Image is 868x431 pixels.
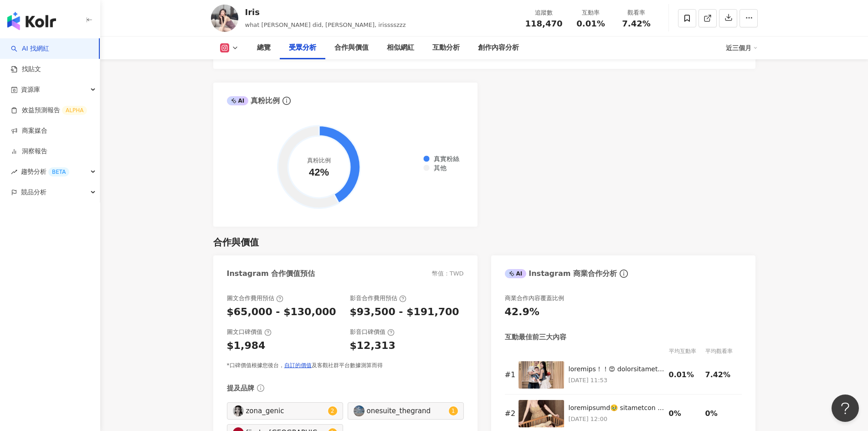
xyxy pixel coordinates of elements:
[7,12,56,30] img: logo
[21,182,46,203] span: 競品分析
[245,6,406,18] div: Iris
[11,147,47,156] a: 洞察報告
[281,95,292,106] span: info-circle
[726,41,758,55] div: 近三個月
[227,96,280,106] div: 真粉比例
[505,370,514,380] div: # 1
[478,42,519,53] div: 創作內容分析
[505,269,527,278] div: AI
[525,8,563,17] div: 追蹤數
[452,408,455,414] span: 1
[350,339,395,353] div: $12,313
[21,161,69,182] span: 趨勢分析
[328,406,337,415] sup: 2
[576,19,605,28] span: 0.01%
[449,406,458,415] sup: 1
[11,106,87,115] a: 效益預測報告ALPHA
[427,165,447,172] span: 其他
[569,365,664,374] div: loremips！！😍 dolorsitametcon adipiscin😂😂🦞 elitseddoeiusmodtemporin utlaboreetdolorem aliquaeni adm...
[284,362,312,369] a: 自訂的價值
[432,270,464,278] div: 幣值：TWD
[505,332,566,342] div: 互動最佳前三大內容
[432,42,460,53] div: 互動分析
[334,42,369,53] div: 合作與價值
[350,328,395,336] div: 影音口碑價值
[227,362,464,369] div: *口碑價值根據您後台， 及客觀社群平台數據測算而得
[350,294,406,302] div: 影音合作費用預估
[669,370,701,380] div: 0.01%
[227,305,336,319] div: $65,000 - $130,000
[227,328,272,336] div: 圖文口碑價值
[618,268,629,279] span: info-circle
[705,347,742,356] div: 平均觀看率
[331,408,334,414] span: 2
[669,347,705,356] div: 平均互動率
[619,8,654,17] div: 觀看率
[227,269,315,279] div: Instagram 合作價值預估
[246,406,326,416] div: zona_genic
[21,79,40,100] span: 資源庫
[11,44,49,53] a: searchAI 找網紅
[832,395,859,422] iframe: Help Scout Beacon - Open
[569,404,664,413] div: loremipsumd🥹 sitametcon adipiscin elitsedd！eiusmodte！ incididunt8utl etdoloremagnaa enimadminimv ...
[256,383,266,393] span: info-circle
[245,21,406,28] span: what [PERSON_NAME] did, [PERSON_NAME], irisssszzz
[505,409,514,419] div: # 2
[387,42,414,53] div: 相似網紅
[569,414,664,424] p: [DATE] 12:00
[427,155,459,162] span: 真實粉絲
[622,19,650,28] span: 7.42%
[227,294,283,302] div: 圖文合作費用預估
[227,339,266,353] div: $1,984
[519,361,564,389] img: 女兒竟然也能定格！！😍 嚇到我們了到底怎麼可以那麼配合 是龍蝦火鍋太好吃嗎😂😂🦞 現在有包廂有桌邊服務有寬敞空間跟原型食物的是首選 熱愛黏黏雞湯的我們又來吃匠極緻鍋物 上次吃還只有昆布鍋 這次衝...
[211,5,238,32] img: KOL Avatar
[289,42,316,53] div: 受眾分析
[705,409,737,419] div: 0%
[367,406,447,416] div: onesuite_thegrand
[257,42,271,53] div: 總覽
[525,19,563,28] span: 118,470
[213,236,259,249] div: 合作與價值
[227,96,249,105] div: AI
[519,400,564,427] img: 不知不覺女兒已經半歲了🥹 常常抱著她會莫名感動 不喜歡說不能誇小孩 因為她真的是天使！不誇根本對不起她啊！ 還記得第一次睡過夜是3個月大 因為跟老公要去日本出差兼度假 就把保姆跟女兒寄放在娘家 ...
[505,269,617,279] div: Instagram 商業合作分析
[705,370,737,380] div: 7.42%
[505,305,539,319] div: 42.9%
[574,8,608,17] div: 互動率
[350,305,459,319] div: $93,500 - $191,700
[233,405,244,416] img: KOL Avatar
[227,384,254,393] div: 提及品牌
[569,375,664,385] p: [DATE] 11:53
[48,167,69,177] div: BETA
[11,169,17,175] span: rise
[669,409,701,419] div: 0%
[505,294,564,302] div: 商業合作內容覆蓋比例
[354,405,365,416] img: KOL Avatar
[11,65,41,74] a: 找貼文
[11,126,47,135] a: 商案媒合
